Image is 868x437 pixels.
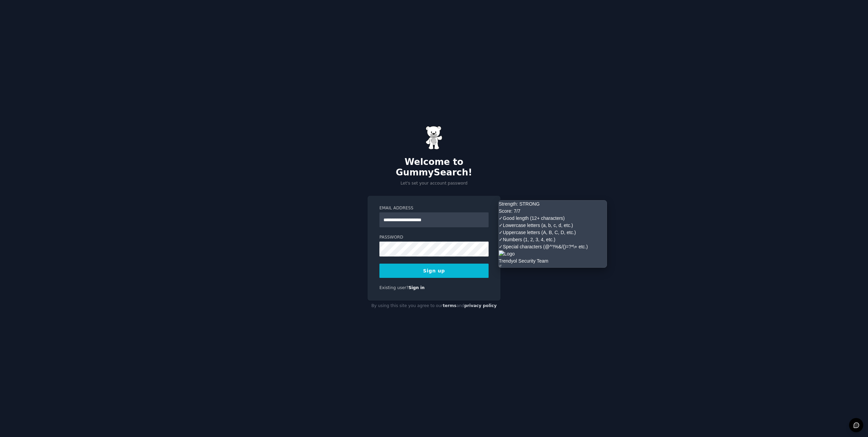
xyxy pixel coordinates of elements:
img: Logo [499,250,607,258]
span: Existing user? [379,285,409,290]
div: By using this site you agree to our and [368,301,500,311]
span: Strength: [499,201,518,207]
div: Special characters (@^'!%&/()=?*\+ etc.) [499,243,607,250]
span: ✓ [499,230,503,235]
div: Good length (12+ characters) [499,215,607,222]
span: Score: [499,208,512,214]
div: Lowercase letters (a, b, c, d, etc.) [499,222,607,229]
img: Gummy Bear [426,126,442,150]
span: 7/7 [514,208,520,214]
a: terms [443,303,456,308]
p: Let's set your account password [368,180,500,187]
span: ✓ [499,215,503,221]
span: STRONG [519,201,540,207]
a: privacy policy [464,303,497,308]
label: Password [379,234,489,241]
label: Email Address [379,205,489,211]
a: Trendyol Security Team [499,258,607,267]
div: Uppercase letters (A, B, C, D, etc.) [499,229,607,236]
a: Sign in [409,285,425,290]
div: Numbers (1, 2, 3, 4, etc.) [499,236,607,243]
span: ✓ [499,244,503,249]
span: ✓ [499,223,503,228]
h2: Welcome to GummySearch! [368,157,500,178]
span: ✓ [499,237,503,242]
button: Sign up [379,264,489,278]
